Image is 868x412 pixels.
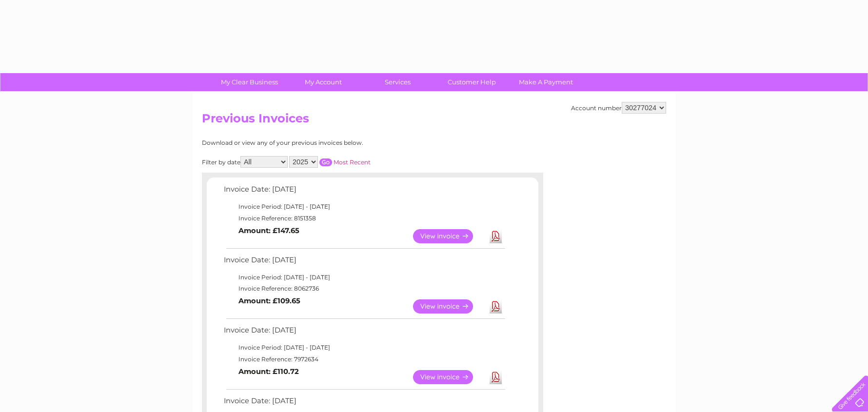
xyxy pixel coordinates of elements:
td: Invoice Date: [DATE] [221,254,507,272]
td: Invoice Date: [DATE] [221,324,507,342]
b: Amount: £147.65 [238,226,299,235]
a: Download [490,229,502,243]
a: My Clear Business [209,73,290,91]
a: Download [490,299,502,314]
a: Customer Help [432,73,512,91]
td: Invoice Period: [DATE] - [DATE] [221,272,507,283]
td: Invoice Period: [DATE] - [DATE] [221,342,507,353]
a: View [413,299,485,314]
a: View [413,229,485,243]
td: Invoice Reference: 7972634 [221,353,507,365]
td: Invoice Reference: 8151358 [221,213,507,224]
b: Amount: £109.65 [238,296,300,305]
a: Download [490,370,502,384]
td: Invoice Reference: 8062736 [221,283,507,294]
div: Filter by date [202,156,458,168]
div: Account number [571,102,666,114]
div: Download or view any of your previous invoices below. [202,139,458,146]
a: My Account [283,73,364,91]
a: View [413,370,485,384]
a: Make A Payment [506,73,586,91]
td: Invoice Date: [DATE] [221,183,507,201]
a: Services [357,73,438,91]
td: Invoice Period: [DATE] - [DATE] [221,201,507,213]
b: Amount: £110.72 [238,367,299,376]
h2: Previous Invoices [202,112,666,130]
a: Most Recent [334,158,371,166]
